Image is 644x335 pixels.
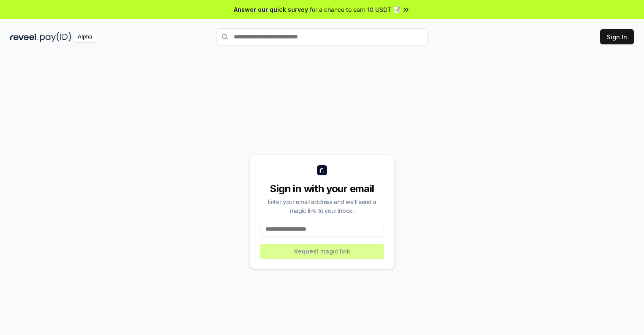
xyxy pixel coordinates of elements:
[310,5,400,14] span: for a chance to earn 10 USDT 📝
[73,32,97,42] div: Alpha
[317,165,327,175] img: logo_small
[234,5,308,14] span: Answer our quick survey
[40,32,71,42] img: pay_id
[10,32,38,42] img: reveel_dark
[260,182,384,196] div: Sign in with your email
[260,197,384,215] div: Enter your email address and we’ll send a magic link to your inbox.
[600,29,634,44] button: Sign In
